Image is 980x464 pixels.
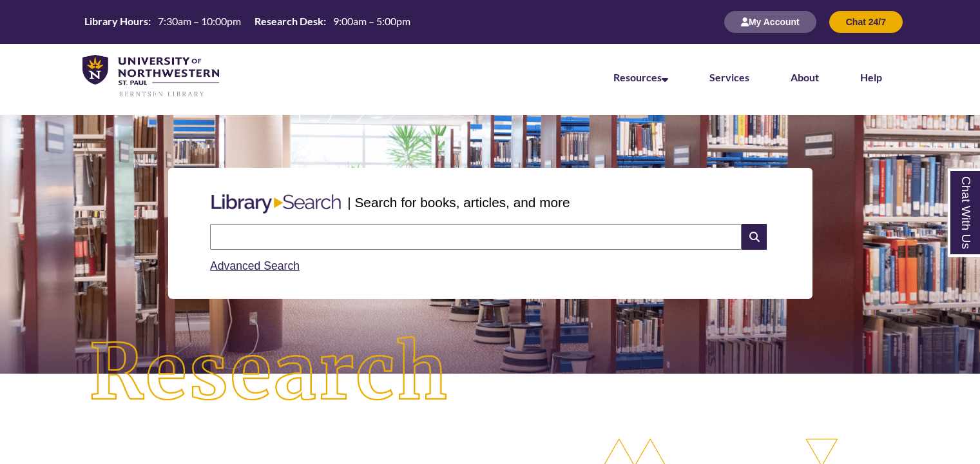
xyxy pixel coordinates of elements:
[249,14,328,28] th: Research Desk:
[742,224,766,250] i: Search
[333,15,410,27] span: 9:00am – 5:00pm
[347,192,570,212] p: | Search for books, articles, and more
[82,55,219,98] img: UNWSP Library Logo
[205,189,347,219] img: Libary Search
[791,71,819,83] a: About
[79,14,416,28] table: Hours Today
[724,16,816,27] a: My Account
[158,15,241,27] span: 7:30am – 10:00pm
[210,259,300,272] a: Advanced Search
[724,11,816,33] button: My Account
[829,16,903,27] a: Chat 24/7
[709,71,749,83] a: Services
[49,296,490,450] img: Research
[860,71,882,83] a: Help
[79,14,153,28] th: Library Hours:
[829,11,903,33] button: Chat 24/7
[613,71,668,83] a: Resources
[79,14,416,30] a: Hours Today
